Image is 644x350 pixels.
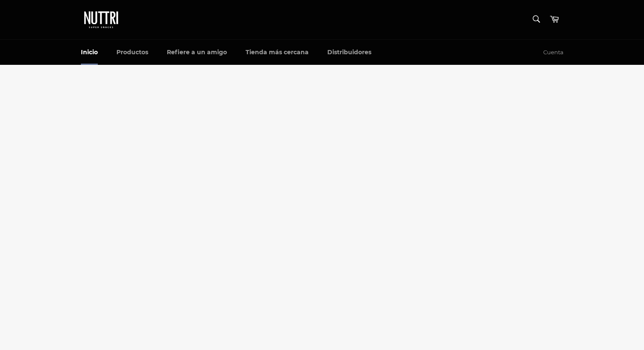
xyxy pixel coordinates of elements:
a: Distribuidores [319,40,380,65]
a: Inicio [72,40,106,65]
a: Tienda más cercana [237,40,317,65]
img: Nuttri [81,8,123,31]
a: Productos [108,40,157,65]
a: Refiere a un amigo [158,40,235,65]
a: Cuenta [539,40,568,65]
